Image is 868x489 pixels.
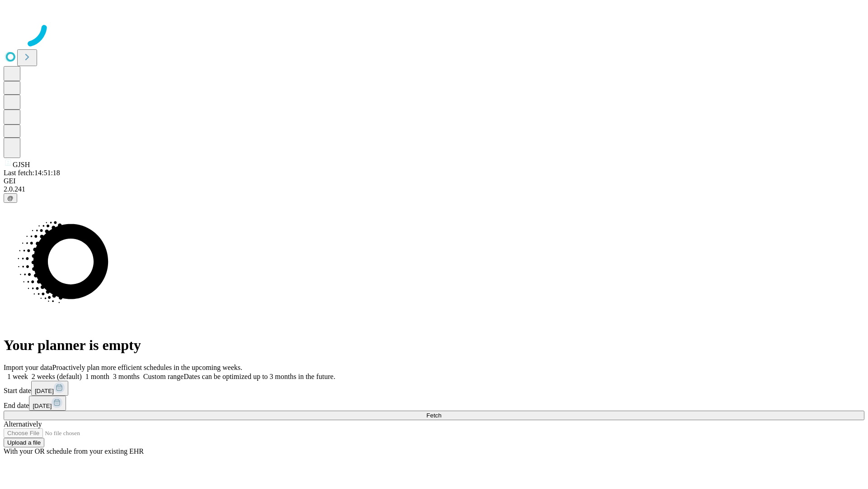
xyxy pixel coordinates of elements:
[32,373,82,380] span: 2 weeks (default)
[4,169,60,177] span: Last fetch: 14:51:18
[4,185,864,193] div: 2.0.241
[113,373,140,380] span: 3 months
[33,403,52,409] span: [DATE]
[4,396,864,411] div: End date
[52,364,242,371] span: Proactively plan more efficient schedules in the upcoming weeks.
[31,381,68,396] button: [DATE]
[4,411,864,420] button: Fetch
[184,373,335,380] span: Dates can be optimized up to 3 months in the future.
[4,447,144,455] span: With your OR schedule from your existing EHR
[4,438,44,447] button: Upload a file
[4,420,42,428] span: Alternatively
[4,193,17,203] button: @
[35,388,54,394] span: [DATE]
[143,373,184,380] span: Custom range
[7,373,28,380] span: 1 week
[4,177,864,185] div: GEI
[4,337,864,354] h1: Your planner is empty
[85,373,109,380] span: 1 month
[29,396,66,411] button: [DATE]
[7,195,14,201] span: @
[4,364,52,371] span: Import your data
[426,412,441,419] span: Fetch
[4,381,864,396] div: Start date
[13,161,30,168] span: GJSH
